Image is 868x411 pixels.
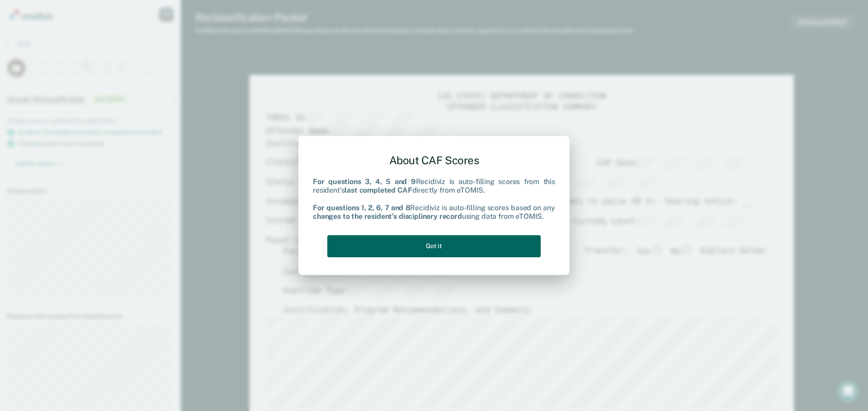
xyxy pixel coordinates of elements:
[313,178,416,186] b: For questions 3, 4, 5 and 9
[344,186,412,195] b: last completed CAF
[313,212,462,221] b: changes to the resident's disciplinary record
[313,178,555,221] div: Recidiviz is auto-filling scores from this resident's directly from eTOMIS. Recidiviz is auto-fil...
[327,235,541,257] button: Got it
[313,147,555,174] div: About CAF Scores
[313,203,410,212] b: For questions 1, 2, 6, 7 and 8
